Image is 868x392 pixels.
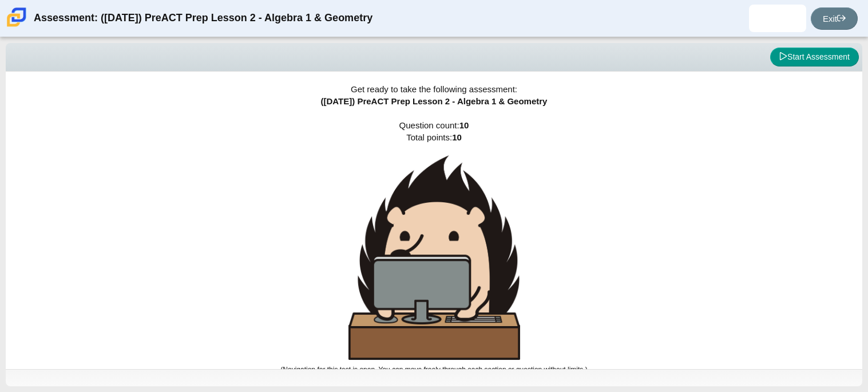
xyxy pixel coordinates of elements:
[321,96,548,106] span: ([DATE]) PreACT Prep Lesson 2 - Algebra 1 & Geometry
[348,155,520,360] img: hedgehog-behind-computer-large.png
[34,5,372,32] div: Assessment: ([DATE]) PreACT Prep Lesson 2 - Algebra 1 & Geometry
[811,7,858,30] a: Exit
[280,120,587,374] span: Question count: Total points:
[459,120,469,130] b: 10
[768,9,787,28] img: azul.casiquez.cCnQ1I
[770,48,859,67] button: Start Assessment
[5,5,29,29] img: Carmen School of Science & Technology
[5,21,29,31] a: Carmen School of Science & Technology
[452,132,462,142] b: 10
[351,84,517,94] span: Get ready to take the following assessment:
[280,366,587,374] small: (Navigation for this test is open. You can move freely through each section or question without l...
